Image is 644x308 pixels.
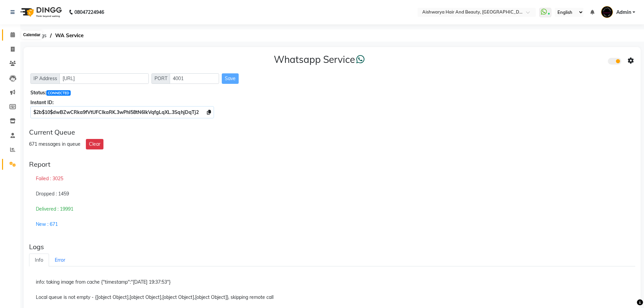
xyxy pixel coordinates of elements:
img: logo [17,3,64,22]
span: CONNECTED [46,90,71,96]
div: Current Queue [29,128,635,136]
div: Instant ID: [30,99,634,106]
h3: Whatsapp Service [274,54,365,65]
a: Error [49,254,71,267]
div: Failed : 3025 [29,171,635,187]
div: Report [29,160,635,168]
span: PORT [151,73,170,84]
div: Calendar [21,31,42,39]
input: Sizing example input [59,73,149,84]
div: 671 messages in queue [29,141,80,148]
b: 08047224946 [74,3,104,22]
span: Admin [616,9,631,16]
div: Dropped : 1459 [29,186,635,202]
input: Sizing example input [170,73,219,84]
span: IP Address [30,73,60,84]
span: $2b$10$dwBZwCRka9fVtUFCIkaRK.3wPhI58tN6IkVqfgLqXL.3SqhjDqTj2 [33,109,199,115]
button: Clear [86,139,103,149]
div: Delivered : 19991 [29,202,635,217]
div: New : 671 [29,217,635,232]
div: Local queue is not empty - {[object Object],[object Object],[object Object],[object Object]}, ski... [29,290,635,305]
img: Admin [601,6,613,18]
div: Status: [30,89,634,96]
div: info: taking image from cache {"timestamp":"[DATE] 19:37:53"} [29,275,635,290]
div: Logs [29,243,635,251]
span: WA Service [52,29,87,42]
a: Info [29,254,49,267]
